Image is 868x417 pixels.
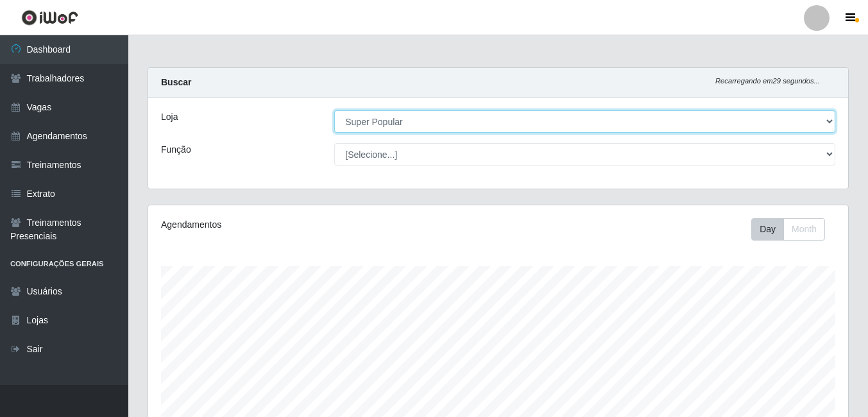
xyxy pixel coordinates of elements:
[751,218,784,241] button: Day
[751,218,835,241] div: Toolbar with button groups
[161,110,178,124] label: Loja
[161,218,430,232] div: Agendamentos
[161,77,191,87] strong: Buscar
[161,143,191,157] label: Função
[21,10,78,26] img: CoreUI Logo
[715,77,820,85] i: Recarregando em 29 segundos...
[783,218,825,241] button: Month
[751,218,825,241] div: First group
